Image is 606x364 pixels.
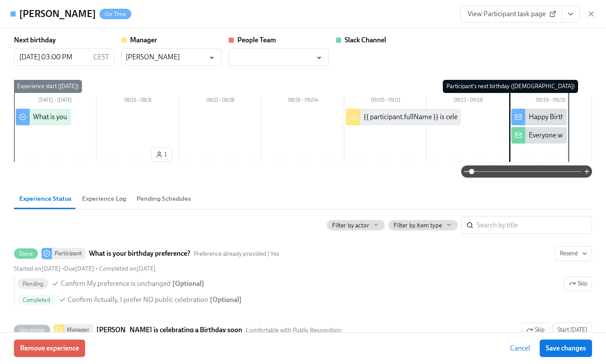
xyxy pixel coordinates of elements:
[130,36,157,44] strong: Manager
[205,51,219,65] button: Open
[14,80,82,93] div: Experience start ([DATE])
[99,11,131,17] span: On Time
[460,5,562,23] a: View Participant task page
[64,265,94,272] span: Wednesday, August 13th 2025, 3:00 pm
[19,7,96,21] h4: [PERSON_NAME]
[172,279,204,288] div: [ Optional ]
[468,10,555,18] span: View Participant task page
[61,279,171,288] span: Confirm My preference is unchanged
[555,246,592,261] button: DoneParticipantWhat is your birthday preference?Preference already provided | YesStarted on[DATE]...
[558,326,587,334] span: Start [DATE]
[52,248,86,259] div: Participant
[14,35,56,45] label: Next birthday
[504,340,536,357] button: Cancel
[194,250,279,258] span: This task uses the "Preference already provided | Yes" audience
[564,276,592,291] button: DoneParticipantWhat is your birthday preference?Preference already provided | YesResendStarted on...
[14,251,38,257] span: Done
[345,36,386,44] strong: Slack Channel
[569,279,587,288] span: Skip
[540,340,592,357] button: Save changes
[17,281,48,287] span: Pending
[14,96,96,107] div: [DATE] – [DATE]
[20,344,79,353] span: Remove experience
[262,96,344,107] div: 08/29 – 09/04
[312,51,326,65] button: Open
[327,220,385,230] button: Filter by actor
[19,194,72,204] span: Experience Status
[553,323,592,337] button: UpcomingManager[PERSON_NAME] is celebrating a Birthday soonComfortable with Public RecognitionSki...
[560,249,587,258] span: Resend
[561,5,580,23] button: View task page
[344,96,427,107] div: 09/05 – 09/11
[137,194,191,204] span: Pending Schedules
[17,297,55,303] span: Completed
[510,344,530,353] span: Cancel
[388,220,458,230] button: Filter by item type
[526,326,544,334] span: Skip
[151,147,172,162] button: 1
[179,96,262,107] div: 08/22 – 08/28
[93,52,109,62] p: CEST
[96,325,242,335] strong: [PERSON_NAME] is celebrating a Birthday soon
[68,295,208,305] span: Confirm Actually, I prefer NO public celebration
[64,324,93,336] div: Manager
[89,248,190,259] strong: What is your birthday preference?
[14,265,61,272] span: Friday, August 8th 2025, 3:01 pm
[363,112,527,122] div: {{ participant.fullName }} is celebrating a Birthday soon
[510,96,592,107] div: 09/19 – 09/25
[14,340,85,357] button: Remove experience
[96,96,179,107] div: 08/15 – 08/21
[443,80,578,93] div: Participant's next birthday ([DEMOGRAPHIC_DATA])
[394,221,442,230] span: Filter by item type
[156,150,167,159] span: 1
[477,216,592,234] input: Search by title
[521,323,549,337] button: UpcomingManager[PERSON_NAME] is celebrating a Birthday soonComfortable with Public RecognitionSta...
[99,265,156,272] span: Monday, August 11th 2025, 3:13 pm
[210,295,242,305] div: [ Optional ]
[246,326,342,334] span: This task uses the "Comfortable with Public Recognition" audience
[14,327,50,333] span: Upcoming
[237,36,276,44] strong: People Team
[546,344,586,353] span: Save changes
[33,112,133,122] div: What is your birthday preference?
[14,264,156,273] div: • •
[82,194,126,204] span: Experience Log
[427,96,509,107] div: 09/12 – 09/18
[332,221,369,230] span: Filter by actor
